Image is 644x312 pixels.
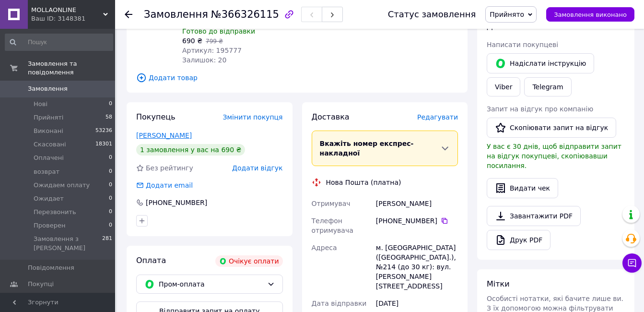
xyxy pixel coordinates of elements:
span: Скасовані [34,140,66,149]
div: Повернутися назад [125,10,132,19]
span: Запит на відгук про компанію [487,105,593,113]
span: Змінити покупця [223,113,283,121]
span: №366326115 [211,9,279,20]
span: Телефон отримувача [312,217,353,234]
span: Мітки [487,279,510,288]
span: Додати товар [136,72,458,83]
span: Проверен [34,221,65,230]
div: Очікує оплати [215,255,283,267]
a: Завантажити PDF [487,206,581,226]
div: [PHONE_NUMBER] [145,198,208,207]
div: Нова Пошта (платна) [324,178,404,187]
div: Додати email [145,180,194,190]
span: Оплачені [34,154,64,162]
span: Вкажіть номер експрес-накладної [320,140,414,157]
span: Дата відправки [312,300,367,307]
span: возврат [34,168,59,176]
div: м. [GEOGRAPHIC_DATA] ([GEOGRAPHIC_DATA].), №214 (до 30 кг): вул. [PERSON_NAME][STREET_ADDRESS] [374,239,460,295]
span: 0 [109,154,112,162]
span: Прийняті [34,113,63,122]
span: 690 ₴ [182,37,202,45]
span: Покупці [28,280,54,288]
span: 0 [109,100,112,108]
span: Покупець [136,112,176,121]
a: [PERSON_NAME] [136,132,192,139]
span: У вас є 30 днів, щоб відправити запит на відгук покупцеві, скопіювавши посилання. [487,143,621,169]
span: Доставка [312,112,350,121]
span: 281 [102,235,112,252]
span: Пром-оплата [159,279,263,289]
span: Прийнято [490,11,524,18]
div: [DATE] [374,295,460,312]
div: Статус замовлення [388,10,476,19]
span: 0 [109,221,112,230]
span: 0 [109,181,112,190]
a: Telegram [524,77,571,96]
div: [PHONE_NUMBER] [376,216,458,226]
span: Редагувати [417,113,458,121]
a: Друк PDF [487,230,550,250]
div: Додати email [135,180,194,190]
span: Ожидает [34,194,64,203]
span: 0 [109,208,112,216]
span: 799 ₴ [206,38,223,45]
span: Замовлення та повідомлення [28,60,115,77]
button: Замовлення виконано [546,7,634,22]
span: 18301 [95,140,112,149]
button: Чат з покупцем [622,253,642,273]
span: Повідомлення [28,264,74,272]
span: Артикул: 195777 [182,47,242,54]
span: Залишок: 20 [182,56,226,64]
a: Viber [487,77,520,96]
span: Замовлення [144,9,208,20]
span: 53236 [95,127,112,135]
span: Готово до відправки [182,27,255,35]
span: Оплата [136,256,166,265]
div: 1 замовлення у вас на 690 ₴ [136,144,245,156]
span: Ожидаем оплату [34,181,90,190]
div: Ваш ID: 3148381 [31,14,115,23]
button: Скопіювати запит на відгук [487,118,616,138]
div: [PERSON_NAME] [374,195,460,212]
span: Адреса [312,244,337,252]
span: MOLLAONLINE [31,6,103,14]
span: Отримувач [312,200,351,207]
span: Додати відгук [232,164,282,172]
span: Перезвонить [34,208,76,216]
span: Замовлення з [PERSON_NAME] [34,235,102,252]
span: Виконані [34,127,63,135]
button: Надіслати інструкцію [487,53,594,73]
span: 0 [109,168,112,176]
span: Написати покупцеві [487,41,558,48]
span: 58 [105,113,112,122]
input: Пошук [5,34,113,51]
span: Дії [487,22,497,31]
button: Видати чек [487,178,558,198]
span: Нові [34,100,47,108]
span: 0 [109,194,112,203]
span: Замовлення [28,84,68,93]
span: Замовлення виконано [554,11,627,18]
span: Без рейтингу [146,164,193,172]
